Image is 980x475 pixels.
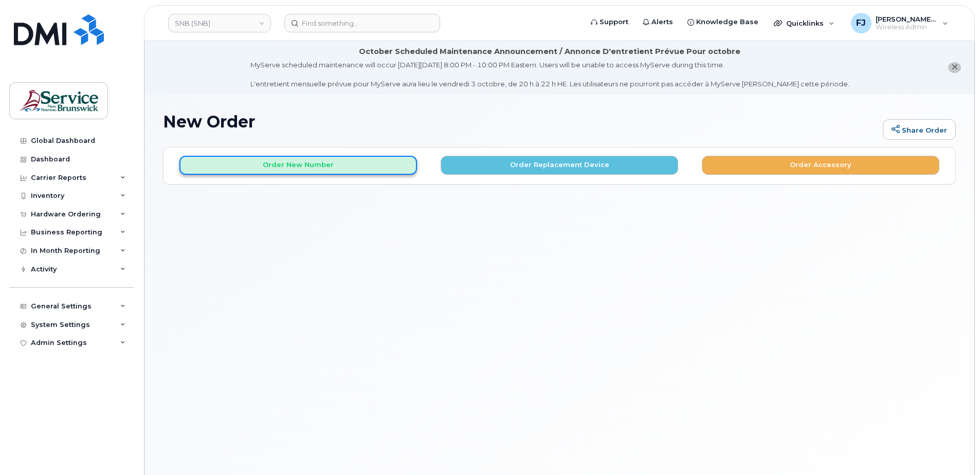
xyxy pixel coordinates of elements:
a: Share Order [883,119,956,140]
h1: New Order [163,113,878,131]
div: MyServe scheduled maintenance will occur [DATE][DATE] 8:00 PM - 10:00 PM Eastern. Users will be u... [250,60,849,89]
button: Order Replacement Device [441,156,678,175]
div: October Scheduled Maintenance Announcement / Annonce D'entretient Prévue Pour octobre [359,46,740,57]
button: close notification [948,62,961,73]
button: Order Accessory [702,156,939,175]
button: Order New Number [179,156,417,175]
